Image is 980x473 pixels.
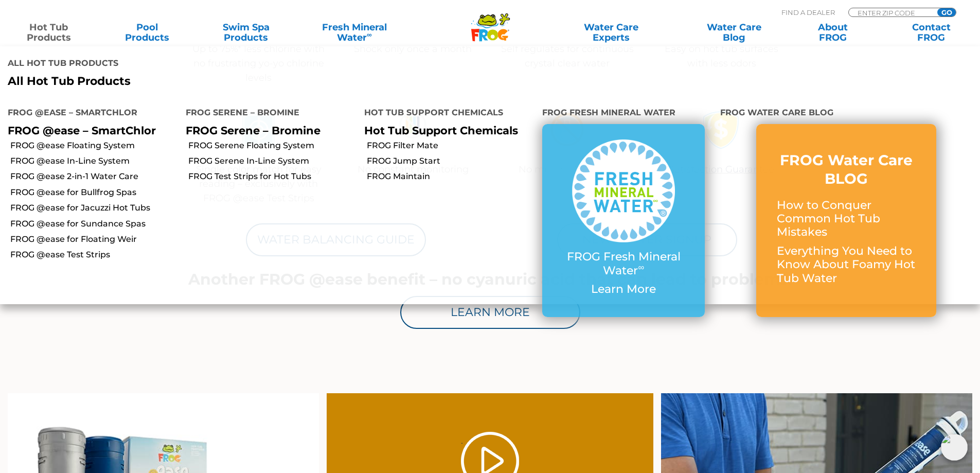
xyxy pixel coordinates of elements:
p: FROG @ease – SmartChlor [8,124,170,137]
sup: ∞ [367,30,372,39]
a: PoolProducts [109,22,186,43]
a: ContactFROG [893,22,970,43]
h4: FROG Fresh Mineral Water [542,103,705,124]
img: openIcon [941,434,968,461]
p: FROG Fresh Mineral Water [563,250,684,277]
h3: FROG Water Care BLOG [777,151,916,188]
h4: All Hot Tub Products [8,54,483,75]
a: FROG Jump Start [367,155,534,167]
a: Swim SpaProducts [208,22,284,43]
p: Everything You Need to Know About Foamy Hot Tub Water [777,244,916,285]
a: FROG Maintain [367,171,534,182]
a: FROG @ease In-Line System [10,155,178,167]
p: Hot Tub Support Chemicals [364,124,527,137]
a: FROG @ease for Sundance Spas [10,218,178,230]
a: FROG @ease 2-in-1 Water Care [10,171,178,182]
a: FROG Serene Floating System [188,140,356,151]
input: GO [937,8,956,16]
a: FROG Water Care BLOG How to Conquer Common Hot Tub Mistakes Everything You Need to Know About Foa... [777,151,916,290]
p: Learn More [563,283,684,296]
a: AboutFROG [794,22,871,43]
p: FROG Serene – Bromine [186,124,348,137]
a: All Hot Tub Products [8,75,483,88]
a: Hot TubProducts [10,22,87,43]
p: How to Conquer Common Hot Tub Mistakes [777,199,916,239]
a: Fresh MineralWater∞ [306,22,402,43]
sup: ∞ [638,262,644,272]
h4: FROG @ease – SmartChlor [8,103,170,124]
h4: Hot Tub Support Chemicals [364,103,527,124]
a: FROG @ease for Jacuzzi Hot Tubs [10,202,178,214]
a: Water CareBlog [696,22,772,43]
a: FROG Serene In-Line System [188,155,356,167]
a: FROG @ease for Floating Weir [10,234,178,245]
a: FROG Filter Mate [367,140,534,151]
a: FROG Fresh Mineral Water∞ Learn More [563,139,684,301]
input: Zip Code Form [857,8,926,17]
a: FROG @ease Floating System [10,140,178,151]
a: FROG Test Strips for Hot Tubs [188,171,356,182]
a: Learn More [400,296,580,329]
a: FROG @ease Test Strips [10,249,178,260]
h4: FROG Serene – Bromine [186,103,348,124]
a: FROG @ease for Bullfrog Spas [10,187,178,198]
h4: FROG Water Care Blog [720,103,972,124]
a: Water CareExperts [549,22,673,43]
p: Find A Dealer [781,8,835,17]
